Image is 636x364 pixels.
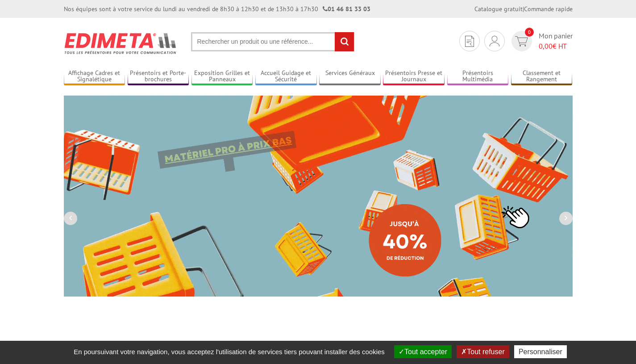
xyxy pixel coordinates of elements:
a: Catalogue gratuit [474,5,523,13]
img: devis rapide [465,36,474,47]
a: Affichage Cadres et Signalétique [64,69,125,84]
span: Mon panier [539,31,573,51]
img: devis rapide [515,36,528,46]
a: Classement et Rangement [511,69,573,84]
img: devis rapide [490,36,499,46]
span: 0,00 [539,42,553,50]
strong: 01 46 81 33 03 [323,5,370,13]
span: En poursuivant votre navigation, vous acceptez l'utilisation de services tiers pouvant installer ... [69,348,389,356]
button: Tout refuser [457,345,509,358]
input: rechercher [335,32,354,51]
span: € HT [539,41,573,51]
span: 0 [525,28,534,37]
a: Présentoirs et Porte-brochures [128,69,189,84]
a: Services Généraux [319,69,381,84]
div: | [474,4,573,13]
a: Présentoirs Multimédia [447,69,509,84]
a: devis rapide 0 Mon panier 0,00€ HT [509,31,573,51]
button: Tout accepter [394,345,452,358]
a: Accueil Guidage et Sécurité [255,69,317,84]
a: Présentoirs Presse et Journaux [383,69,445,84]
a: Commande rapide [524,5,573,13]
div: Nos équipes sont à votre service du lundi au vendredi de 8h30 à 12h30 et de 13h30 à 17h30 [64,4,370,13]
img: Présentoir, panneau, stand - Edimeta - PLV, affichage, mobilier bureau, entreprise [64,27,178,60]
button: Personnaliser (fenêtre modale) [514,345,567,358]
input: Rechercher un produit ou une référence... [191,32,354,51]
a: Exposition Grilles et Panneaux [191,69,253,84]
